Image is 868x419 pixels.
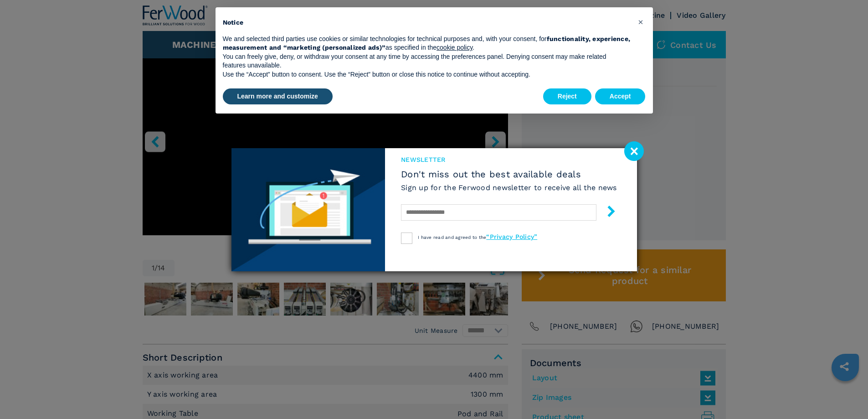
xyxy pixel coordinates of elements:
h2: Notice [223,18,631,27]
p: We and selected third parties use cookies or similar technologies for technical purposes and, wit... [223,35,631,52]
span: I have read and agreed to the [418,235,537,240]
span: Don't miss out the best available deals [401,169,617,180]
h6: Sign up for the Ferwood newsletter to receive all the news [401,182,617,193]
a: “Privacy Policy” [486,233,537,240]
button: submit-button [596,202,617,223]
button: Learn more and customize [223,88,333,105]
img: Newsletter image [231,148,385,271]
button: Reject [543,88,591,105]
p: You can freely give, deny, or withdraw your consent at any time by accessing the preferences pane... [223,52,631,70]
button: Close this notice [634,15,648,29]
strong: functionality, experience, measurement and “marketing (personalized ads)” [223,35,631,52]
p: Use the “Accept” button to consent. Use the “Reject” button or close this notice to continue with... [223,70,631,79]
button: Accept [595,88,646,105]
span: newsletter [401,155,617,164]
span: × [638,16,643,27]
a: cookie policy [437,44,473,51]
